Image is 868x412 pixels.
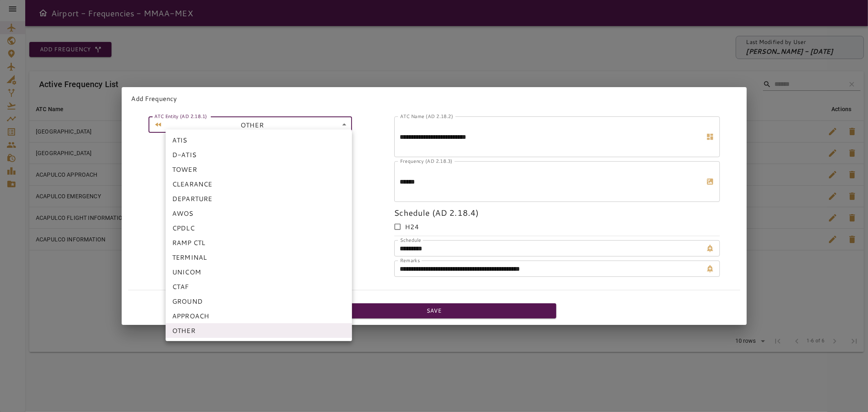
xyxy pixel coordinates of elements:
li: OTHER [166,323,352,338]
li: TOWER [166,162,352,177]
li: CLEARANCE [166,177,352,191]
li: CPDLC [166,221,352,235]
li: AWOS [166,206,352,221]
li: TERMINAL [166,250,352,265]
li: CTAF [166,279,352,294]
li: D-ATIS [166,147,352,162]
li: UNICOM [166,265,352,279]
li: DEPARTURE [166,191,352,206]
li: APPROACH [166,309,352,323]
li: GROUND [166,294,352,309]
li: ATIS [166,133,352,147]
li: RAMP CTL [166,235,352,250]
